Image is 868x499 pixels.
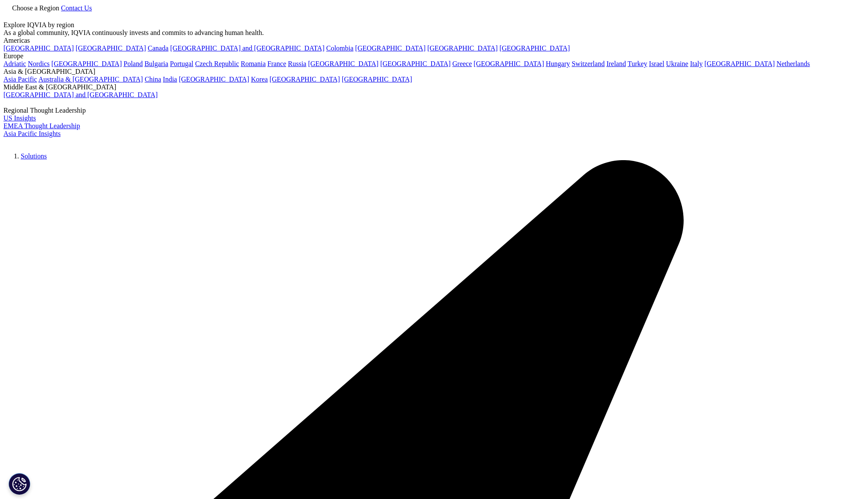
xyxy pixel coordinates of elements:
[3,29,865,37] div: As a global community, IQVIA continuously invests and commits to advancing human health.
[76,44,146,52] a: [GEOGRAPHIC_DATA]
[473,60,544,67] a: [GEOGRAPHIC_DATA]
[606,60,626,67] a: Ireland
[163,76,177,83] a: India
[51,60,122,67] a: [GEOGRAPHIC_DATA]
[3,60,26,67] a: Adriatic
[427,44,498,52] a: [GEOGRAPHIC_DATA]
[3,52,865,60] div: Europe
[38,76,143,83] a: Australia & [GEOGRAPHIC_DATA]
[179,76,249,83] a: [GEOGRAPHIC_DATA]
[241,60,266,67] a: Romania
[690,60,703,67] a: Italy
[3,37,865,44] div: Americas
[170,44,324,52] a: [GEOGRAPHIC_DATA] and [GEOGRAPHIC_DATA]
[61,4,92,12] a: Contact Us
[145,76,161,83] a: China
[776,60,810,67] a: Netherlands
[9,473,30,495] button: Configuración de cookies
[3,130,60,137] a: Asia Pacific Insights
[3,114,36,122] a: US Insights
[3,21,865,29] div: Explore IQVIA by region
[123,60,142,67] a: Poland
[195,60,239,67] a: Czech Republic
[145,60,168,67] a: Bulgaria
[28,60,50,67] a: Nordics
[342,76,412,83] a: [GEOGRAPHIC_DATA]
[268,60,287,67] a: France
[251,76,268,83] a: Korea
[3,122,80,129] a: EMEA Thought Leadership
[3,91,158,98] a: [GEOGRAPHIC_DATA] and [GEOGRAPHIC_DATA]
[21,152,47,160] a: Solutions
[3,68,865,76] div: Asia & [GEOGRAPHIC_DATA]
[628,60,647,67] a: Turkey
[326,44,354,52] a: Colombia
[170,60,193,67] a: Portugal
[452,60,472,67] a: Greece
[355,44,426,52] a: [GEOGRAPHIC_DATA]
[649,60,665,67] a: Israel
[571,60,604,67] a: Switzerland
[308,60,379,67] a: [GEOGRAPHIC_DATA]
[3,83,865,91] div: Middle East & [GEOGRAPHIC_DATA]
[380,60,451,67] a: [GEOGRAPHIC_DATA]
[288,60,306,67] a: Russia
[269,76,340,83] a: [GEOGRAPHIC_DATA]
[704,60,775,67] a: [GEOGRAPHIC_DATA]
[148,44,168,52] a: Canada
[546,60,570,67] a: Hungary
[3,76,37,83] a: Asia Pacific
[3,107,865,114] div: Regional Thought Leadership
[666,60,688,67] a: Ukraine
[3,44,74,52] a: [GEOGRAPHIC_DATA]
[499,44,570,52] a: [GEOGRAPHIC_DATA]
[12,4,59,12] span: Choose a Region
